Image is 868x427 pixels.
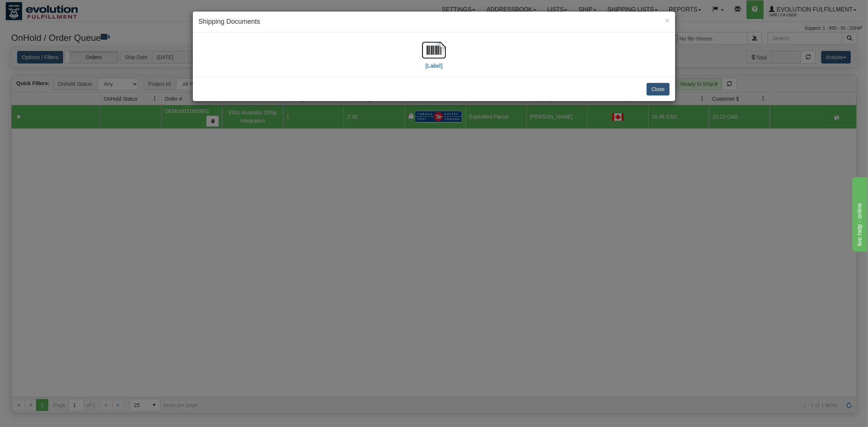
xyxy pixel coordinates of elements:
span: × [665,16,670,25]
label: [Label] [425,62,443,69]
div: live help - online [6,4,69,13]
img: barcode.jpg [422,38,446,62]
button: Close [665,16,670,24]
h4: Shipping Documents [198,17,670,27]
iframe: chat widget [851,175,867,251]
a: [Label] [422,46,446,68]
button: Close [647,83,670,96]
